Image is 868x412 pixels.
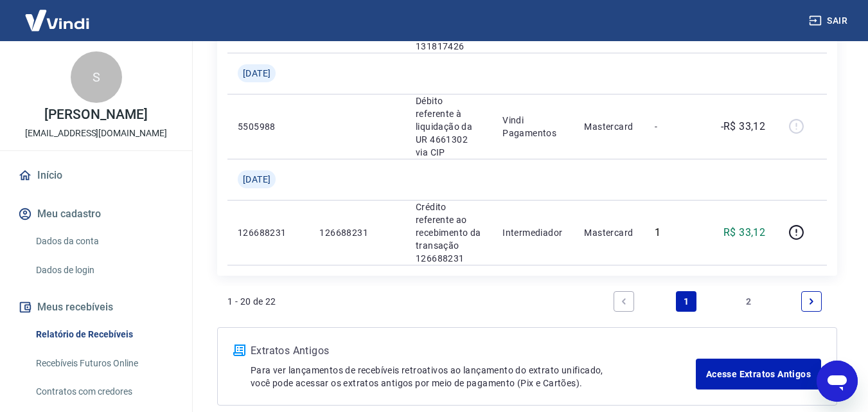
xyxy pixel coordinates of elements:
p: Extratos Antigos [251,343,696,359]
img: ícone [233,345,245,356]
a: Dados da conta [31,228,177,255]
a: Next page [801,291,822,312]
p: Crédito referente ao recebimento da transação 126688231 [416,201,482,265]
a: Contratos com credores [31,379,177,405]
p: Mastercard [584,226,634,239]
p: - [655,120,693,133]
ul: Pagination [608,286,827,317]
iframe: Botão para abrir a janela de mensagens [817,361,858,402]
p: Intermediador [502,226,563,239]
p: -R$ 33,12 [721,119,766,134]
button: Sair [806,9,853,33]
p: Mastercard [584,120,634,133]
p: 126688231 [238,226,299,239]
p: [EMAIL_ADDRESS][DOMAIN_NAME] [25,127,167,140]
a: Page 1 is your current page [676,291,696,312]
p: Vindi Pagamentos [502,114,563,139]
p: R$ 33,12 [723,225,765,240]
p: 126688231 [319,226,395,239]
div: S [71,51,122,103]
div: 1 [655,226,693,238]
button: Meus recebíveis [15,293,177,321]
p: [PERSON_NAME] [44,108,147,121]
a: Início [15,161,177,190]
p: 1 - 20 de 22 [227,295,276,308]
span: [DATE] [243,67,270,80]
a: Recebíveis Futuros Online [31,350,177,377]
p: Débito referente à liquidação da UR 4661302 via CIP [416,94,482,159]
a: Previous page [614,291,634,312]
p: Para ver lançamentos de recebíveis retroativos ao lançamento do extrato unificado, você pode aces... [251,364,696,390]
button: Meu cadastro [15,200,177,228]
a: Dados de login [31,257,177,283]
a: Acesse Extratos Antigos [696,359,821,390]
p: 5505988 [238,120,299,133]
span: [DATE] [243,173,270,186]
a: Relatório de Recebíveis [31,321,177,348]
a: Page 2 [739,291,759,312]
img: Vindi [15,1,99,40]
